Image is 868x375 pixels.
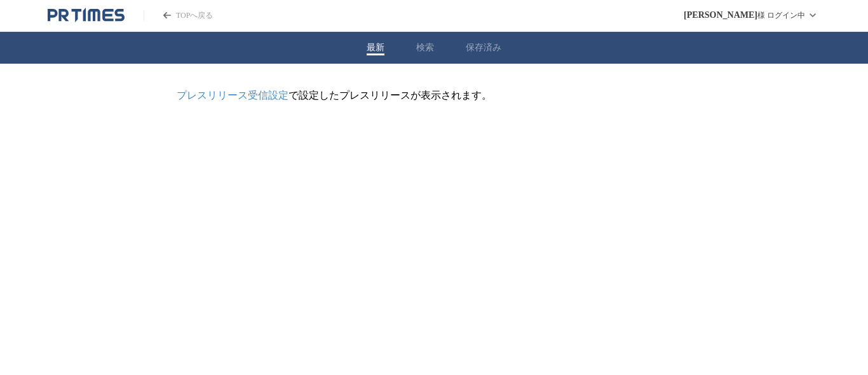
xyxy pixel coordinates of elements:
[48,8,125,23] a: PR TIMESのトップページはこちら
[416,42,434,53] button: 検索
[177,89,691,103] p: で設定したプレスリリースが表示されます。
[684,10,757,20] span: [PERSON_NAME]
[367,42,384,53] button: 最新
[177,90,288,101] a: プレスリリース受信設定
[466,42,501,53] button: 保存済み
[144,10,213,21] a: PR TIMESのトップページはこちら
